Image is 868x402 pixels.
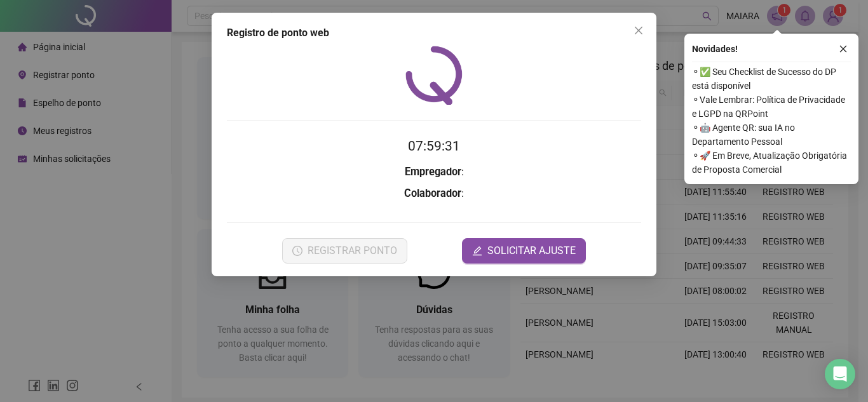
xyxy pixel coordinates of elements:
[227,164,641,180] h3: :
[692,65,851,93] span: ⚬ ✅ Seu Checklist de Sucesso do DP está disponível
[628,20,649,41] button: Close
[692,121,851,149] span: ⚬ 🤖 Agente QR: sua IA no Departamento Pessoal
[405,46,463,105] img: QRPoint
[692,42,738,56] span: Novidades !
[227,185,641,202] h3: :
[282,238,407,264] button: REGISTRAR PONTO
[405,166,461,178] strong: Empregador
[692,149,851,177] span: ⚬ 🚀 Em Breve, Atualização Obrigatória de Proposta Comercial
[487,243,576,258] span: SOLICITAR AJUSTE
[472,246,482,256] span: edit
[634,25,644,36] span: close
[692,93,851,121] span: ⚬ Vale Lembrar: Política de Privacidade e LGPD na QRPoint
[404,187,461,199] strong: Colaborador
[408,138,460,154] time: 07:59:31
[227,25,641,41] div: Registro de ponto web
[825,359,855,389] div: Open Intercom Messenger
[839,44,848,53] span: close
[462,238,586,264] button: editSOLICITAR AJUSTE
